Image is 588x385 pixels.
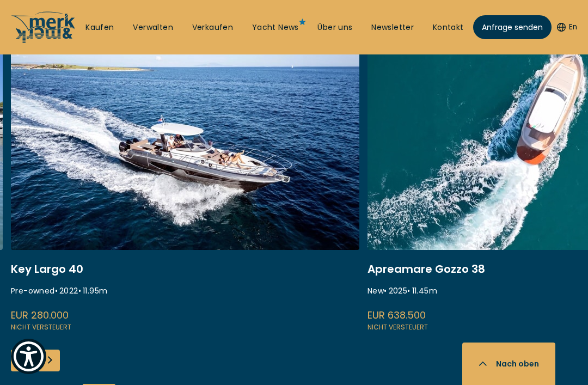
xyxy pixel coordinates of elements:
[85,22,114,33] a: Kaufen
[252,22,299,33] a: Yacht News
[133,22,173,33] a: Verwalten
[462,343,555,385] button: Nach oben
[482,22,543,33] span: Anfrage senden
[557,22,577,33] button: En
[433,22,464,33] a: Kontakt
[317,22,352,33] a: Über uns
[11,339,46,374] button: Show Accessibility Preferences
[192,22,234,33] a: Verkaufen
[371,22,414,33] a: Newsletter
[38,350,60,371] div: Next slide
[473,15,552,39] a: Anfrage senden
